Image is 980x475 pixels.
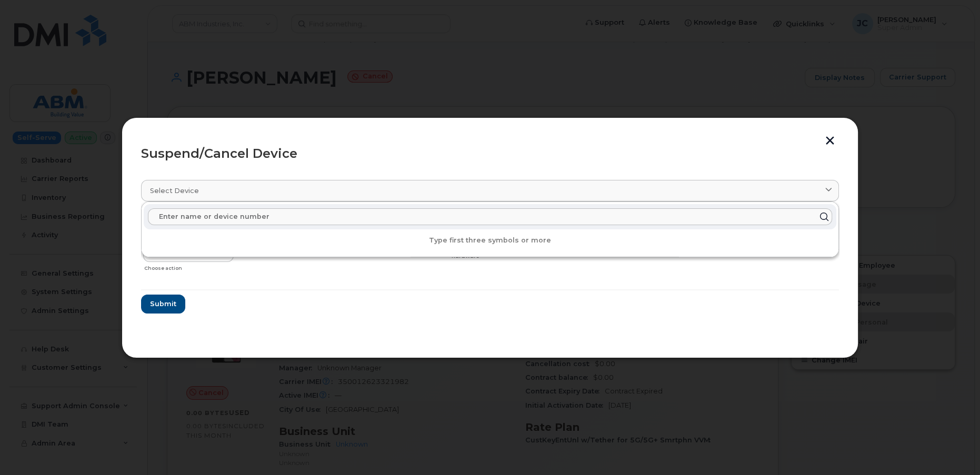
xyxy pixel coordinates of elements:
[141,180,839,201] a: Select device
[148,208,832,225] input: Enter name or device number
[144,236,836,245] p: Type first three symbols or more
[141,147,839,160] div: Suspend/Cancel Device
[144,260,234,272] div: Choose action
[150,299,176,309] span: Submit
[150,186,199,196] span: Select device
[141,295,185,314] button: Submit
